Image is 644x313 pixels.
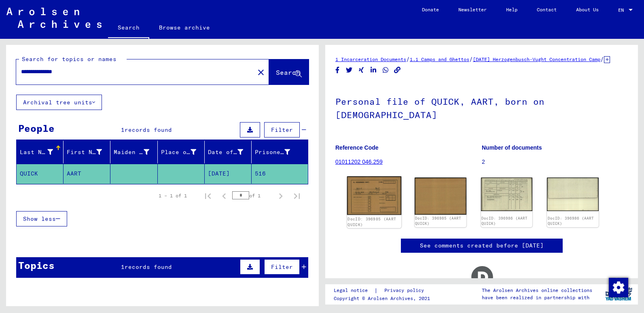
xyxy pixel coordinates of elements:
button: Share on LinkedIn [369,65,378,75]
img: 002.jpg [415,178,466,215]
a: See comments created before [DATE] [420,241,544,250]
img: yv_logo.png [604,284,634,304]
div: Change consent [608,277,628,297]
button: Filter [264,259,300,275]
mat-header-cell: Date of Birth [205,141,252,163]
button: Last page [289,188,305,204]
b: Number of documents [482,144,542,151]
mat-header-cell: Place of Birth [158,141,205,163]
mat-header-cell: Prisoner # [252,141,308,163]
mat-cell: [DATE] [205,164,252,184]
span: 1 [121,126,125,133]
a: Search [108,18,149,39]
div: Prisoner # [255,148,290,156]
mat-label: Search for topics or names [22,55,117,63]
button: Previous page [216,188,232,204]
a: DocID: 396986 (AART QUICK) [481,216,527,226]
button: Share on Twitter [345,65,354,75]
img: 001.jpg [481,178,533,211]
img: Change consent [609,278,628,297]
a: Privacy policy [378,286,434,295]
button: Filter [264,122,300,137]
div: 1 – 1 of 1 [159,192,187,199]
span: Show less [23,215,56,222]
button: Next page [273,188,289,204]
span: 1 [121,263,125,271]
div: Place of Birth [161,146,206,159]
h1: Personal file of QUICK, AART, born on [DEMOGRAPHIC_DATA] [335,83,628,132]
span: / [600,55,604,63]
div: Date of Birth [208,148,243,156]
span: Filter [271,126,293,133]
div: Place of Birth [161,148,196,156]
a: Browse archive [149,18,220,37]
a: [DATE] Herzogenbusch-Vught Concentration Camp [473,56,600,62]
button: Share on Facebook [333,65,342,75]
div: | [334,286,434,295]
button: Share on Xing [357,65,366,75]
div: Prisoner # [255,146,300,159]
div: Maiden Name [114,146,159,159]
div: Maiden Name [114,148,149,156]
a: DocID: 396985 (AART QUICK) [347,217,396,227]
div: Date of Birth [208,146,253,159]
a: 1 Incarceration Documents [335,56,406,62]
mat-header-cell: Maiden Name [110,141,157,163]
span: Filter [271,263,293,271]
a: 1.1 Camps and Ghettos [410,56,469,62]
p: Copyright © Arolsen Archives, 2021 [334,295,434,302]
div: People [18,121,55,135]
div: Last Name [20,148,53,156]
div: First Name [67,148,102,156]
button: Search [269,59,309,85]
mat-cell: QUICK [17,164,64,184]
a: DocID: 396985 (AART QUICK) [415,216,461,226]
a: DocID: 396986 (AART QUICK) [548,216,594,226]
div: Last Name [20,146,63,159]
img: 001.jpg [347,176,401,215]
img: Arolsen_neg.svg [6,8,102,28]
p: have been realized in partnership with [482,294,592,301]
mat-icon: close [256,68,266,77]
button: Archival tree units [16,95,102,110]
span: Search [276,68,300,76]
mat-header-cell: Last Name [17,141,64,163]
button: First page [200,188,216,204]
div: First Name [67,146,112,159]
span: / [406,55,410,63]
div: Topics [18,258,55,273]
a: 01011202 046.259 [335,159,383,165]
button: Clear [253,64,269,80]
mat-cell: AART [64,164,110,184]
span: records found [125,263,172,271]
p: The Arolsen Archives online collections [482,287,592,294]
span: EN [618,7,627,13]
b: Reference Code [335,144,379,151]
mat-header-cell: First Name [64,141,110,163]
p: 2 [482,158,628,166]
span: records found [125,126,172,133]
mat-cell: 516 [252,164,308,184]
button: Share on WhatsApp [381,65,390,75]
button: Show less [16,211,67,226]
a: Legal notice [334,286,374,295]
div: of 1 [232,192,273,199]
button: Copy link [393,65,402,75]
img: 002.jpg [547,178,599,211]
span: / [469,55,473,63]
